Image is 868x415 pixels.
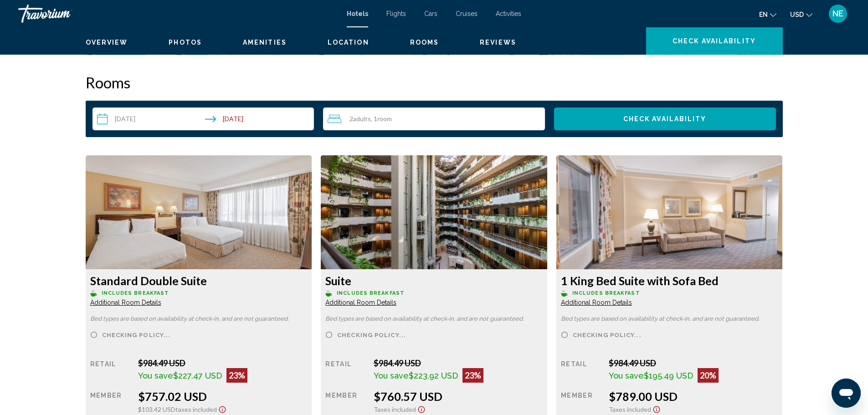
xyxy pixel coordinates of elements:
span: Includes Breakfast [572,290,640,296]
img: d53db763-6ce9-428e-abd6-a955145013e4.jpeg [321,155,547,269]
iframe: Button to launch messaging window [832,379,861,408]
img: ec5204ad-0e33-4aa5-91c9-980e40b95b6b.jpeg [86,155,312,269]
div: $757.02 USD [138,389,307,403]
span: USD [790,11,804,18]
span: Rooms [410,39,439,46]
button: Rooms [410,38,439,46]
button: Photos [169,38,202,46]
span: $227.47 USD [173,371,222,380]
a: Hotels [347,10,368,17]
span: You save [609,371,644,380]
button: Show Taxes and Fees disclaimer [651,403,662,414]
div: $984.49 USD [374,358,543,368]
span: $223.92 USD [409,371,458,380]
span: Additional Room Details [561,299,632,306]
div: $984.49 USD [138,358,307,368]
span: Taxes included [374,405,416,413]
span: en [759,11,768,18]
button: User Menu [826,4,850,23]
button: Travelers: 2 adults, 0 children [323,108,545,130]
div: $760.57 USD [374,389,543,403]
span: You save [374,371,409,380]
button: Location [328,38,369,46]
button: Check Availability [646,27,783,55]
span: Location [328,39,369,46]
a: Cars [424,10,437,17]
a: Travorium [18,5,338,23]
button: Change language [759,8,776,21]
span: Includes Breakfast [102,290,169,296]
span: Taxes included [175,405,217,413]
h2: Rooms [86,73,783,92]
p: Bed types are based on availability at check-in, and are not guaranteed. [561,316,778,322]
div: $789.00 USD [609,389,778,403]
p: Bed types are based on availability at check-in, and are not guaranteed. [90,316,308,322]
button: Check Availability [554,108,776,130]
div: 20% [698,368,719,383]
span: Amenities [243,39,287,46]
a: Flights [386,10,406,17]
span: Overview [86,39,128,46]
button: Show Taxes and Fees disclaimer [217,403,228,414]
span: 2 [349,115,371,123]
span: Adults [353,115,371,123]
span: NE [832,9,843,18]
h3: Suite [325,274,543,287]
div: 23% [226,368,247,383]
div: Retail [90,358,131,383]
a: Cruises [456,10,478,17]
span: Taxes included [609,405,651,413]
button: Check-in date: Sep 10, 2025 Check-out date: Sep 14, 2025 [92,108,314,130]
button: Overview [86,38,128,46]
span: Room [377,115,392,123]
div: Search widget [92,108,776,130]
span: You save [138,371,173,380]
span: Additional Room Details [325,299,396,306]
img: 68ba42d4-6ea2-4f52-8204-e0656d8d3003.jpeg [556,155,783,269]
span: Reviews [480,39,516,46]
span: Checking policy... [573,332,642,338]
button: Reviews [480,38,516,46]
div: Retail [325,358,366,383]
span: Checking policy... [337,332,406,338]
p: Bed types are based on availability at check-in, and are not guaranteed. [325,316,543,322]
span: Includes Breakfast [337,290,405,296]
span: , 1 [371,115,392,123]
a: Activities [496,10,521,17]
span: Additional Room Details [90,299,161,306]
button: Change currency [790,8,812,21]
div: $984.49 USD [609,358,778,368]
span: Photos [169,39,202,46]
h3: Standard Double Suite [90,274,308,287]
span: $195.49 USD [644,371,693,380]
button: Show Taxes and Fees disclaimer [416,403,427,414]
button: Amenities [243,38,287,46]
span: Check Availability [623,116,707,123]
div: 23% [462,368,483,383]
h3: 1 King Bed Suite with Sofa Bed [561,274,778,287]
span: Check Availability [673,38,756,45]
span: $103.42 USD [138,405,175,413]
div: Retail [561,358,602,383]
span: Checking policy... [102,332,171,338]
